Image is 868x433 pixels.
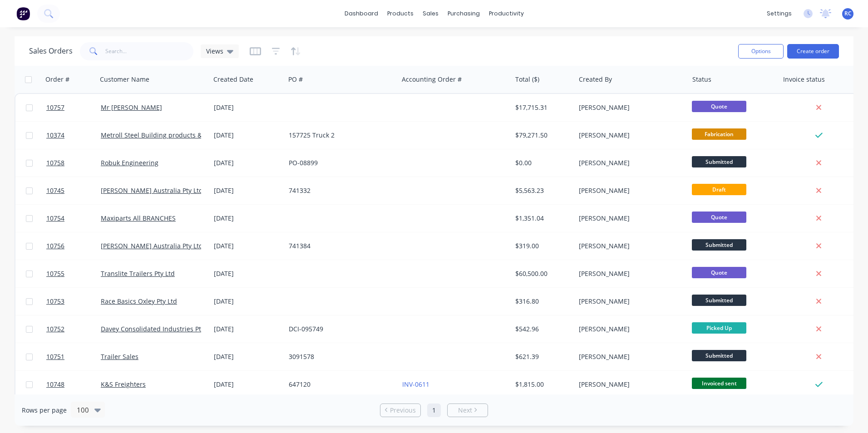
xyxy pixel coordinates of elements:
[101,131,232,139] a: Metroll Steel Building products & Solutions
[443,7,484,20] div: purchasing
[484,7,528,20] div: productivity
[427,403,441,417] a: Page 1 is your current page
[692,239,746,251] span: Submitted
[579,131,680,140] div: [PERSON_NAME]
[100,75,149,84] div: Customer Name
[787,44,839,59] button: Create order
[214,103,281,112] div: [DATE]
[418,7,443,20] div: sales
[783,75,825,84] div: Invoice status
[579,269,680,278] div: [PERSON_NAME]
[515,380,569,389] div: $1,815.00
[214,269,281,278] div: [DATE]
[515,352,569,361] div: $621.39
[579,214,680,223] div: [PERSON_NAME]
[579,75,612,84] div: Created By
[579,103,680,112] div: [PERSON_NAME]
[376,403,492,417] ul: Pagination
[46,214,64,223] span: 10754
[46,325,64,334] span: 10752
[692,156,746,167] span: Submitted
[692,267,746,278] span: Quote
[692,295,746,306] span: Submitted
[579,297,680,306] div: [PERSON_NAME]
[46,122,101,149] a: 10374
[738,44,784,59] button: Options
[402,75,462,84] div: Accounting Order #
[214,131,281,140] div: [DATE]
[46,177,101,204] a: 10745
[46,241,64,251] span: 10756
[101,103,162,112] a: Mr [PERSON_NAME]
[340,7,383,20] a: dashboard
[214,325,281,334] div: [DATE]
[214,186,281,195] div: [DATE]
[692,378,746,389] span: Invoiced sent
[515,103,569,112] div: $17,715.31
[213,75,253,84] div: Created Date
[448,406,488,415] a: Next page
[101,241,203,250] a: [PERSON_NAME] Australia Pty Ltd
[46,232,101,260] a: 10756
[515,241,569,251] div: $319.00
[579,158,680,167] div: [PERSON_NAME]
[214,352,281,361] div: [DATE]
[390,406,416,415] span: Previous
[383,7,418,20] div: products
[46,260,101,287] a: 10755
[46,186,64,195] span: 10745
[289,131,390,140] div: 157725 Truck 2
[46,371,101,398] a: 10748
[46,380,64,389] span: 10748
[692,75,711,84] div: Status
[46,297,64,306] span: 10753
[515,75,539,84] div: Total ($)
[46,315,101,343] a: 10752
[515,269,569,278] div: $60,500.00
[46,269,64,278] span: 10755
[515,186,569,195] div: $5,563.23
[46,94,101,121] a: 10757
[29,47,73,55] h1: Sales Orders
[692,128,746,140] span: Fabrication
[289,380,390,389] div: 647120
[515,158,569,167] div: $0.00
[46,352,64,361] span: 10751
[46,149,101,177] a: 10758
[288,75,303,84] div: PO #
[289,158,390,167] div: PO-08899
[46,103,64,112] span: 10757
[692,350,746,361] span: Submitted
[45,75,69,84] div: Order #
[101,214,176,222] a: Maxiparts All BRANCHES
[458,406,472,415] span: Next
[46,343,101,370] a: 10751
[579,186,680,195] div: [PERSON_NAME]
[46,158,64,167] span: 10758
[46,131,64,140] span: 10374
[101,158,158,167] a: Robuk Engineering
[206,46,223,56] span: Views
[46,205,101,232] a: 10754
[515,214,569,223] div: $1,351.04
[402,380,429,389] a: INV-0611
[101,380,146,389] a: K&S Freighters
[579,380,680,389] div: [PERSON_NAME]
[22,406,67,415] span: Rows per page
[579,352,680,361] div: [PERSON_NAME]
[289,241,390,251] div: 741384
[101,325,216,333] a: Davey Consolidated Industries Pty Ltd
[289,352,390,361] div: 3091578
[289,186,390,195] div: 741332
[844,10,852,18] span: RC
[579,241,680,251] div: [PERSON_NAME]
[105,42,194,60] input: Search...
[46,288,101,315] a: 10753
[515,131,569,140] div: $79,271.50
[101,297,177,305] a: Race Basics Oxley Pty Ltd
[692,212,746,223] span: Quote
[101,269,175,278] a: Translite Trailers Pty Ltd
[214,158,281,167] div: [DATE]
[214,241,281,251] div: [DATE]
[692,101,746,112] span: Quote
